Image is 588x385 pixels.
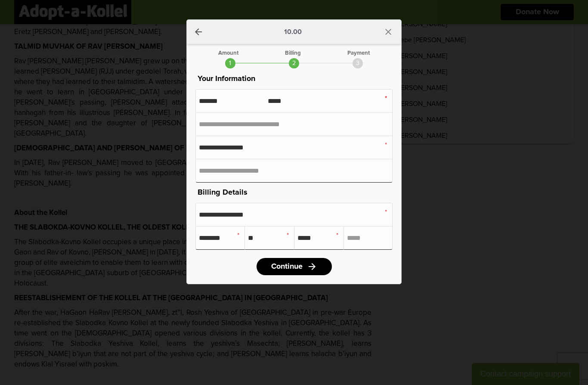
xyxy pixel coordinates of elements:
[383,27,393,37] i: close
[218,50,238,56] div: Amount
[347,50,370,56] div: Payment
[195,186,393,199] p: Billing Details
[307,261,317,272] i: arrow_forward
[271,263,303,270] span: Continue
[285,50,301,56] div: Billing
[353,58,363,68] div: 3
[225,58,235,68] div: 1
[257,258,332,275] a: Continuearrow_forward
[193,27,204,37] a: arrow_back
[289,58,299,68] div: 2
[284,28,302,35] p: 10.00
[195,73,393,85] p: Your Information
